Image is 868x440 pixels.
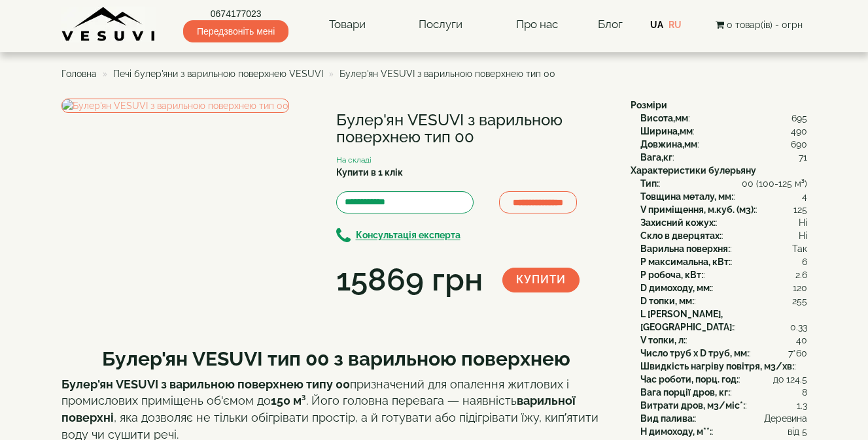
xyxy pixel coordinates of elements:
[316,10,379,40] a: Товари
[791,138,807,151] span: 690
[640,334,807,347] div: :
[790,321,807,334] span: 0.33
[640,138,807,151] div: :
[712,18,807,32] button: 0 товар(ів) - 0грн
[792,294,807,307] span: 255
[640,257,731,267] b: P максимальна, кВт:
[61,7,156,42] img: content
[336,112,611,146] h1: Булер'ян VESUVI з варильною поверхнею тип 00
[640,425,807,438] div: :
[650,20,663,30] a: UA
[502,268,580,292] button: Купити
[640,281,807,294] div: :
[640,268,807,281] div: :
[640,399,807,412] div: :
[797,399,807,412] span: 1.3
[102,347,570,370] b: Булер'ян VESUVI тип 00 з варильною поверхнею
[799,216,807,229] span: Ні
[640,126,693,136] b: Ширина,мм
[640,216,807,229] div: :
[640,152,672,163] b: Вага,кг
[113,69,323,79] a: Печі булер'яни з варильною поверхнею VESUVI
[183,20,288,42] span: Передзвоніть мені
[640,242,807,255] div: :
[802,255,807,268] span: 6
[802,386,807,399] span: 8
[183,7,288,20] a: 0674177023
[640,335,686,345] b: V топки, л:
[793,203,807,216] span: 125
[791,125,807,138] span: 490
[640,386,807,399] div: :
[640,296,694,306] b: D топки, мм:
[61,69,97,79] a: Головна
[640,204,755,215] b: V приміщення, м.куб. (м3):
[640,113,688,123] b: Висота,мм
[336,155,372,165] small: На складі
[640,203,807,216] div: :
[792,242,807,255] span: Так
[640,230,721,241] b: Скло в дверцятах:
[640,347,807,360] div: :
[631,100,667,110] b: Розміри
[640,139,697,149] b: Довжина,мм
[640,177,807,190] div: :
[339,69,555,79] span: Булер'ян VESUVI з варильною поверхнею тип 00
[799,151,807,164] span: 71
[640,244,730,254] b: Варильна поверхня:
[640,112,807,125] div: :
[796,334,807,347] span: 40
[61,99,289,113] img: Булер'ян VESUVI з варильною поверхнею тип 00
[640,283,712,293] b: D димоходу, мм:
[598,18,623,31] a: Блог
[668,20,682,30] a: RU
[640,400,745,411] b: Витрати дров, м3/міс*:
[640,294,807,307] div: :
[640,387,730,398] b: Вага порції дров, кг:
[802,190,807,203] span: 4
[640,307,807,334] div: :
[640,413,695,424] b: Вид палива:
[640,360,807,373] div: :
[640,373,807,386] div: :
[640,229,807,242] div: :
[640,178,659,189] b: Тип:
[727,20,803,30] span: 0 товар(ів) - 0грн
[640,151,807,164] div: :
[61,377,350,391] strong: Булер'ян VESUVI з варильною поверхнею типу 00
[640,125,807,138] div: :
[791,112,807,125] span: 695
[640,348,749,358] b: Число труб x D труб, мм:
[764,412,807,425] span: Деревина
[336,166,403,179] label: Купити в 1 клік
[773,373,795,386] span: до 12
[631,165,756,176] b: Характеристики булерьяну
[640,270,703,280] b: P робоча, кВт:
[640,255,807,268] div: :
[503,10,571,40] a: Про нас
[788,425,807,438] span: від 5
[640,190,807,203] div: :
[793,281,807,294] span: 120
[271,394,306,407] strong: 150 м³
[336,258,483,302] div: 15869 грн
[640,217,716,228] b: Захисний кожух:
[640,309,734,332] b: L [PERSON_NAME], [GEOGRAPHIC_DATA]:
[640,361,794,371] b: Швидкість нагріву повітря, м3/хв:
[795,268,807,281] span: 2.6
[356,230,460,241] b: Консультація експерта
[61,394,576,424] strong: варильної поверхні
[406,10,476,40] a: Послуги
[640,426,712,437] b: H димоходу, м**:
[799,229,807,242] span: Ні
[795,373,807,386] span: 4.5
[640,374,738,385] b: Час роботи, порц. год:
[742,177,807,190] span: 00 (100-125 м³)
[640,191,733,202] b: Товщина металу, мм:
[640,412,807,425] div: :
